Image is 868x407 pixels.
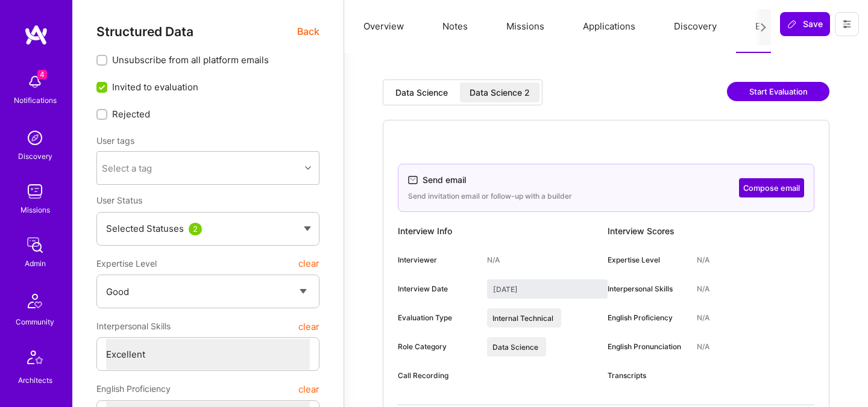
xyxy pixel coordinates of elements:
button: Compose email [739,178,804,197]
div: Data Science 2 [470,87,530,99]
span: Rejected [112,108,150,120]
span: Unsubscribe from all platform emails [112,54,269,66]
button: Save [780,12,830,36]
span: English Proficiency [96,378,171,400]
img: Architects [20,345,49,374]
label: User tags [96,135,134,146]
div: N/A [697,255,709,266]
div: N/A [697,312,709,323]
button: Start Evaluation [727,82,829,101]
div: Data Science [395,87,448,99]
img: teamwork [23,179,47,203]
div: Admin [25,257,46,270]
div: English Pronunciation [608,341,687,352]
img: admin teamwork [23,233,47,257]
div: Send invitation email or follow-up with a builder [408,191,572,202]
div: Interviewer [398,255,477,266]
div: Select a tag [102,162,152,175]
div: Interview Date [398,284,477,294]
img: Community [20,287,49,315]
div: Interview Info [398,222,608,241]
span: Interpersonal Skills [96,315,171,337]
div: Notifications [14,94,57,107]
div: N/A [697,341,709,352]
span: Back [297,24,319,39]
span: Save [787,18,823,30]
div: Evaluation Type [398,312,477,323]
i: icon Next [759,23,768,32]
div: Discovery [18,150,52,163]
span: Structured Data [96,24,193,39]
div: Transcripts [608,370,687,381]
div: Architects [18,374,52,387]
i: icon Chevron [305,165,311,171]
span: Expertise Level [96,253,157,275]
div: Interview Scores [608,222,814,241]
img: bell [23,70,47,94]
div: English Proficiency [608,312,687,323]
div: N/A [487,255,500,266]
button: clear [298,378,319,400]
div: Role Category [398,341,477,352]
img: logo [24,24,48,46]
span: Invited to evaluation [112,81,198,93]
div: Expertise Level [608,255,687,266]
div: Missions [20,203,50,216]
div: N/A [697,284,709,294]
button: clear [298,315,319,337]
div: Call Recording [398,370,477,381]
div: Community [16,315,54,328]
span: 4 [37,70,47,79]
button: clear [298,253,319,275]
div: Interpersonal Skills [608,284,687,294]
span: Selected Statuses [106,223,184,234]
div: 2 [189,223,202,235]
img: caret [304,226,311,231]
span: User Status [96,195,142,205]
img: discovery [23,126,47,150]
div: Send email [423,174,466,186]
